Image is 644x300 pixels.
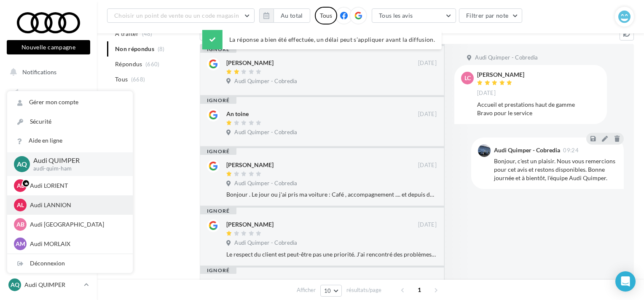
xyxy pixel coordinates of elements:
[115,30,139,38] span: A traiter
[107,8,255,23] button: Choisir un point de vente ou un code magasin
[475,54,538,62] span: Audi Quimper - Cobredia
[22,68,56,76] span: Notifications
[131,76,145,83] span: (668)
[30,181,123,190] p: Audi LORIENT
[7,112,133,131] a: Sécurité
[33,156,119,165] p: Audi QUIMPER
[459,8,523,23] button: Filtrer par note
[372,8,456,23] button: Tous les avis
[16,220,24,229] span: AB
[30,240,123,248] p: Audi MORLAIX
[320,285,342,297] button: 10
[5,63,89,81] button: Notifications
[16,240,25,248] span: AM
[200,208,236,214] div: ignoré
[11,281,19,289] span: AQ
[259,8,310,23] button: Au total
[30,201,123,209] p: Audi LANNION
[379,12,413,19] span: Tous les avis
[346,286,381,294] span: résultats/page
[7,254,133,273] div: Déconnexion
[200,148,236,155] div: ignoré
[226,161,274,169] div: [PERSON_NAME]
[5,190,92,215] a: PLV et print personnalisable
[30,220,123,229] p: Audi [GEOGRAPHIC_DATA]
[202,30,442,49] div: La réponse a bien été effectuée, un délai peut s’appliquer avant la diffusion.
[200,97,236,104] div: ignoré
[418,221,437,229] span: [DATE]
[115,75,128,84] span: Tous
[5,84,92,102] a: Opérations
[24,281,80,289] p: Audi QUIMPER
[226,190,437,199] div: Bonjour . Le jour ou j'ai pris ma voiture : Café , accompagnement .... et depuis dėlaisement de t...
[477,72,524,78] div: [PERSON_NAME]
[7,93,133,112] a: Gérer mon compte
[145,61,160,68] span: (660)
[114,12,239,19] span: Choisir un point de vente ou un code magasin
[7,131,133,150] a: Aide en ligne
[7,40,90,54] button: Nouvelle campagne
[477,89,496,97] span: [DATE]
[494,157,617,182] div: Bonjour, c'est un plaisir. Nous vous remercions pour cet avis et restons disponibles. Bonne journ...
[17,159,27,169] span: AQ
[17,201,24,209] span: AL
[413,283,426,297] span: 1
[22,89,51,97] span: Opérations
[297,286,316,294] span: Afficher
[5,148,92,166] a: Campagnes
[5,105,92,123] a: Boîte de réception45
[234,129,297,136] span: Audi Quimper - Cobredia
[315,7,337,24] div: Tous
[115,60,142,68] span: Répondus
[7,277,90,293] a: AQ Audi QUIMPER
[418,111,437,118] span: [DATE]
[5,127,92,145] a: Visibilité en ligne
[226,110,249,118] div: An toine
[464,74,471,82] span: LC
[234,78,297,85] span: Audi Quimper - Cobredia
[17,181,24,190] span: AL
[494,147,560,153] div: Audi Quimper - Cobredia
[234,239,297,247] span: Audi Quimper - Cobredia
[226,250,437,259] div: Le respect du client est peut-être pas une priorité. J'ai rencontré des problèmes d'arrêt moteur ...
[274,8,310,23] button: Au total
[563,148,579,153] span: 09:24
[200,267,236,274] div: ignoré
[418,162,437,169] span: [DATE]
[200,26,284,41] button: Tous les avis
[200,46,236,53] div: ignoré
[418,59,437,67] span: [DATE]
[142,30,153,37] span: (48)
[477,100,600,117] div: Accueil et prestations haut de gamme Bravo pour le service
[226,59,274,67] div: [PERSON_NAME]
[226,220,274,229] div: [PERSON_NAME]
[324,287,331,294] span: 10
[33,165,119,173] p: audi-quim-ham
[234,180,297,187] span: Audi Quimper - Cobredia
[615,271,636,292] div: Open Intercom Messenger
[5,169,92,186] a: Médiathèque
